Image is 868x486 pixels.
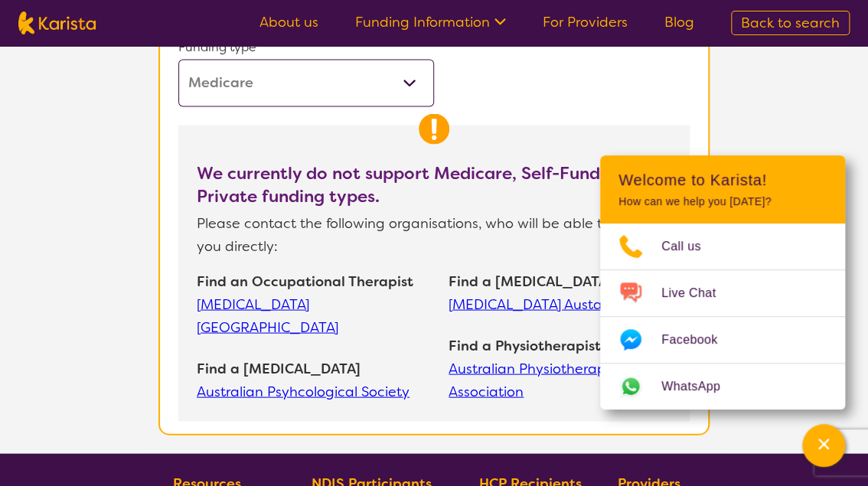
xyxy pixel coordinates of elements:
div: Channel Menu [600,155,845,409]
a: Blog [664,13,694,31]
ul: Choose channel [600,223,845,409]
button: Channel Menu [802,424,845,467]
h2: Welcome to Karista! [618,171,827,189]
b: Find a [MEDICAL_DATA] [449,272,612,290]
img: Warning [419,113,449,144]
a: About us [259,13,318,31]
p: How can we help you [DATE]? [618,195,827,208]
a: [MEDICAL_DATA] [GEOGRAPHIC_DATA] [197,292,433,338]
span: WhatsApp [661,375,739,398]
span: Back to search [741,14,840,32]
p: Funding type [178,36,434,59]
span: Live Chat [661,282,734,305]
a: For Providers [543,13,628,31]
p: Please contact the following organisations, who will be able to assist you directly: [197,207,671,257]
a: Australian Psyhcological Society [197,380,433,403]
a: Web link opens in a new tab. [600,364,845,409]
span: Call us [661,235,720,258]
a: [MEDICAL_DATA] Austalia [449,292,671,315]
b: We currently do not support Medicare, Self-Funded or Private funding types. [197,161,642,207]
a: Australian Physiotherapy Association [449,357,671,403]
b: Find a [MEDICAL_DATA] [197,359,361,377]
a: Back to search [731,11,850,35]
a: Funding Information [355,13,506,31]
b: Find a Physiotherapist [449,336,601,354]
b: Find an Occupational Therapist [197,272,413,290]
img: Karista logo [18,11,96,34]
span: Facebook [661,328,736,351]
